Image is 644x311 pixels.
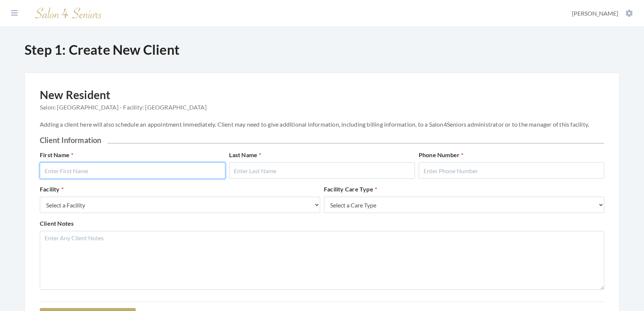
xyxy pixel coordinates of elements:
img: Salon 4 Seniors [31,4,106,22]
label: Client Notes [40,219,74,228]
button: [PERSON_NAME] [570,9,635,18]
input: Enter Last Name [229,162,415,179]
span: [PERSON_NAME] [572,10,618,17]
input: Enter Phone Number [419,162,604,179]
label: Last Name [229,150,261,159]
h2: New Resident [40,88,207,116]
label: Facility Care Type [324,185,377,194]
h1: Step 1: Create New Client [25,42,619,58]
p: Adding a client here will also schedule an appointment immediately. Client may need to give addit... [40,119,604,130]
input: Enter First Name [40,162,225,179]
label: First Name [40,150,73,159]
label: Phone Number [419,150,464,159]
span: Salon: [GEOGRAPHIC_DATA] - Facility: [GEOGRAPHIC_DATA] [40,103,207,112]
label: Facility [40,185,64,194]
h2: Client Information [40,136,604,145]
